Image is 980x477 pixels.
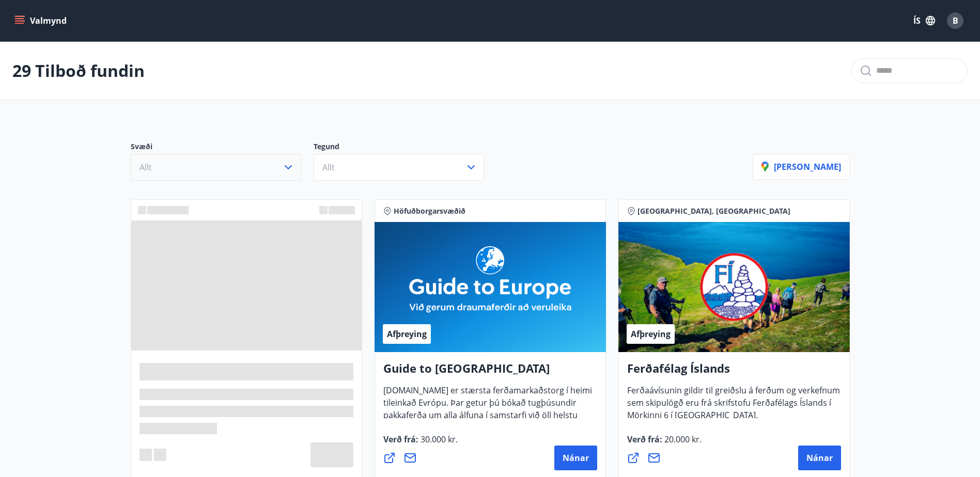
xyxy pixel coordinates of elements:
span: Höfuðborgarsvæðið [394,206,465,216]
h4: Ferðafélag Íslands [627,360,841,384]
span: Nánar [806,452,833,464]
button: B [943,8,968,33]
span: Afþreying [387,328,427,340]
span: B [953,15,958,26]
button: menu [12,11,71,30]
span: Allt [322,162,335,173]
span: 30.000 kr. [418,434,458,445]
span: [GEOGRAPHIC_DATA], [GEOGRAPHIC_DATA] [637,206,790,216]
button: ÍS [908,11,941,30]
span: Verð frá : [627,434,702,453]
p: Tegund [314,141,496,154]
span: [DOMAIN_NAME] er stærsta ferðamarkaðstorg í heimi tileinkað Evrópu. Þar getur þú bókað tugþúsundi... [383,385,592,454]
button: Allt [314,154,484,181]
p: Svæði [131,141,314,154]
p: 29 Tilboð fundin [12,59,145,82]
span: 20.000 kr. [662,434,702,445]
button: [PERSON_NAME] [753,154,850,180]
h4: Guide to [GEOGRAPHIC_DATA] [383,360,597,384]
span: Ferðaávísunin gildir til greiðslu á ferðum og verkefnum sem skipulögð eru frá skrifstofu Ferðafél... [627,385,840,429]
button: Allt [131,154,301,181]
span: Afþreying [631,328,671,340]
span: Verð frá : [383,434,458,453]
button: Nánar [554,446,597,470]
span: Nánar [563,452,589,464]
span: Allt [139,162,152,173]
button: Nánar [798,446,841,470]
p: [PERSON_NAME] [761,161,841,172]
